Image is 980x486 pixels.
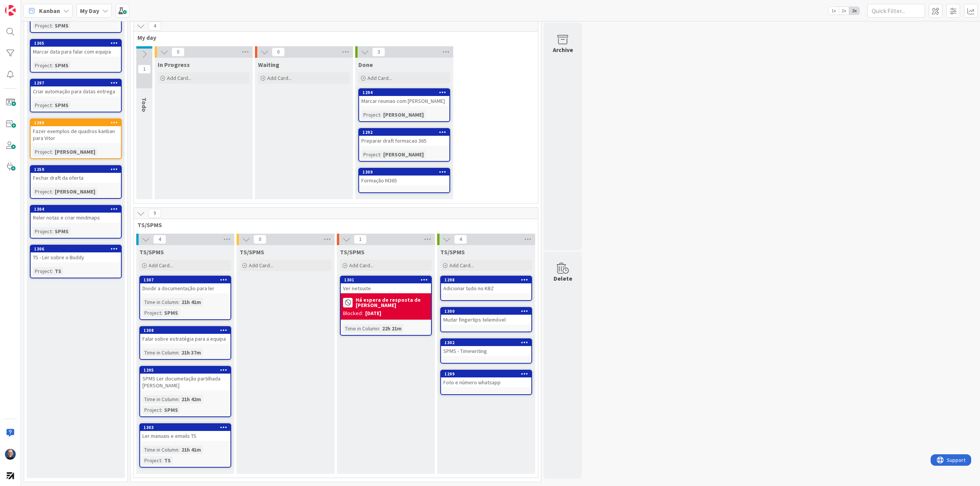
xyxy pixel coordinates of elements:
span: : [178,348,180,357]
div: 1309 [363,169,449,175]
span: TS/SPMS [340,248,364,256]
div: 1295 [140,367,230,374]
div: 1302SPMS - Timewriting [441,339,531,356]
div: [PERSON_NAME] [53,148,97,156]
div: 21h 41m [180,445,203,454]
div: Preparar draft formacao 365 [359,136,449,146]
div: 1308Falar sobre estratégia para a equipa [140,327,230,344]
span: Add Card... [267,75,292,81]
span: 3x [849,7,859,15]
div: Project [142,309,161,317]
div: 1259Fechar draft da oferta [31,166,121,183]
div: Project [142,406,161,414]
span: 3 [372,47,385,57]
div: 1308 [140,327,230,334]
div: SPMS [53,101,70,109]
img: avatar [5,470,16,481]
div: Delete [554,274,572,283]
span: : [161,456,162,465]
div: 1295 [144,367,230,373]
div: Adicionar tudo no KBZ [441,283,531,293]
div: 1307 [144,277,230,283]
div: 1298 [444,277,531,283]
div: 1301Ver netsuite [341,276,431,293]
span: : [52,61,53,70]
div: 1295SPMS Ler documetação partilhada [PERSON_NAME] [140,367,230,390]
span: 1 [138,65,151,74]
span: 1 [354,235,367,244]
span: 4 [148,21,161,31]
div: 1301 [344,277,431,283]
div: Project [142,456,161,465]
div: 1300 [441,308,531,315]
div: SPMS - Timewriting [441,346,531,356]
div: Criar automação para datas entrega [31,86,121,96]
div: 1302 [441,339,531,346]
div: Project [33,227,52,236]
span: : [380,111,381,119]
div: Fazer exemplos de quadros kanban para Vitor [31,126,121,143]
span: Add Card... [367,75,392,81]
div: Ver netsuite [341,283,431,293]
span: Add Card... [149,262,173,269]
span: : [379,324,380,333]
div: 1297Criar automação para datas entrega [31,80,121,96]
div: 1304 [34,206,121,212]
div: Project [361,111,380,119]
span: TS/SPMS [137,221,528,229]
div: 1292Preparar draft formacao 365 [359,129,449,146]
div: 1305 [34,41,121,46]
img: Fg [5,449,16,460]
span: : [52,267,53,275]
div: 1299Foto e número whatsapp [441,371,531,387]
div: 22h 21m [380,324,403,333]
span: : [380,150,381,159]
div: 1307 [140,276,230,283]
span: My day [137,34,528,41]
div: 1301 [341,276,431,283]
span: : [161,309,162,317]
div: Time in Column [142,348,178,357]
div: 1294 [359,89,449,96]
div: 1297 [34,80,121,86]
b: Há espera de resposta de [PERSON_NAME] [356,297,429,308]
div: 1299 [444,371,531,377]
div: [PERSON_NAME] [381,111,426,119]
div: Project [33,187,52,196]
div: Ler manuais e emails TS [140,431,230,441]
div: 1298Adicionar tudo no KBZ [441,276,531,293]
div: 1299 [441,371,531,377]
div: Project [361,150,380,159]
span: TS/SPMS [139,248,164,256]
div: 1302 [444,340,531,345]
div: 1306 [31,245,121,252]
div: 21h 37m [180,348,203,357]
span: 0 [171,47,185,57]
div: Reler notas e criar mindmaps [31,213,121,223]
span: TS/SPMS [440,248,465,256]
div: 1290 [34,120,121,125]
div: 1292 [363,130,449,135]
span: Kanban [39,6,60,15]
div: Project [33,267,52,275]
div: 1297 [31,80,121,86]
div: 1304 [31,206,121,213]
span: : [52,148,53,156]
div: SPMS Ler documetação partilhada [PERSON_NAME] [140,374,230,390]
div: Blocked: [343,309,363,317]
div: Foto e número whatsapp [441,377,531,387]
span: 9 [148,209,161,218]
div: 1294 [363,90,449,95]
div: 1300 [444,309,531,314]
div: 1290 [31,119,121,126]
div: 1303 [140,424,230,431]
div: Mudar fingertips telemóvel [441,315,531,325]
div: 1305 [31,40,121,47]
span: : [161,406,162,414]
div: 1305Marcar data para falar com equipa [31,40,121,57]
div: Marcar data para falar com equipa [31,47,121,57]
div: [PERSON_NAME] [381,150,426,159]
div: Project [33,61,52,70]
div: TS [162,456,173,465]
span: Done [358,61,373,68]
